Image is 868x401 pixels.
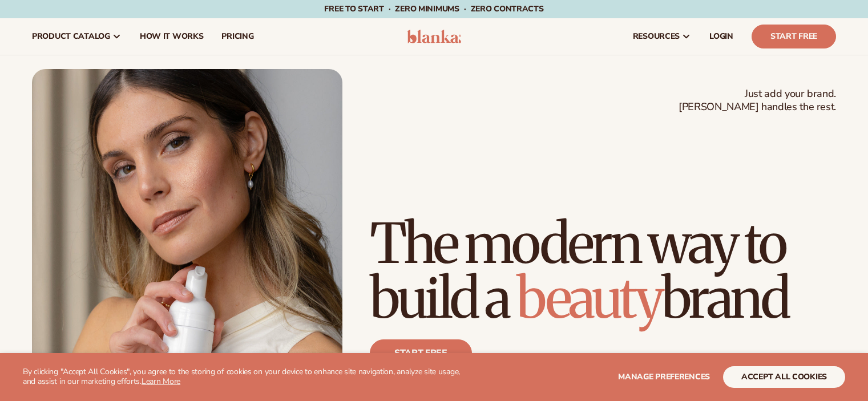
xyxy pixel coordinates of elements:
[407,30,461,43] img: logo
[370,339,472,367] a: Start free
[140,32,204,41] span: How It Works
[618,371,710,382] span: Manage preferences
[700,18,742,55] a: LOGIN
[23,367,473,387] p: By clicking "Accept All Cookies", you agree to the storing of cookies on your device to enhance s...
[212,18,263,55] a: pricing
[679,87,836,114] span: Just add your brand. [PERSON_NAME] handles the rest.
[370,216,836,326] h1: The modern way to build a brand
[752,25,836,48] a: Start Free
[633,32,680,41] span: resources
[624,18,700,55] a: resources
[23,18,131,55] a: product catalog
[221,32,253,41] span: pricing
[142,376,180,387] a: Learn More
[324,3,543,14] span: Free to start · ZERO minimums · ZERO contracts
[131,18,213,55] a: How It Works
[516,264,661,333] span: beauty
[618,366,710,388] button: Manage preferences
[32,32,110,41] span: product catalog
[723,366,845,388] button: accept all cookies
[709,32,733,41] span: LOGIN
